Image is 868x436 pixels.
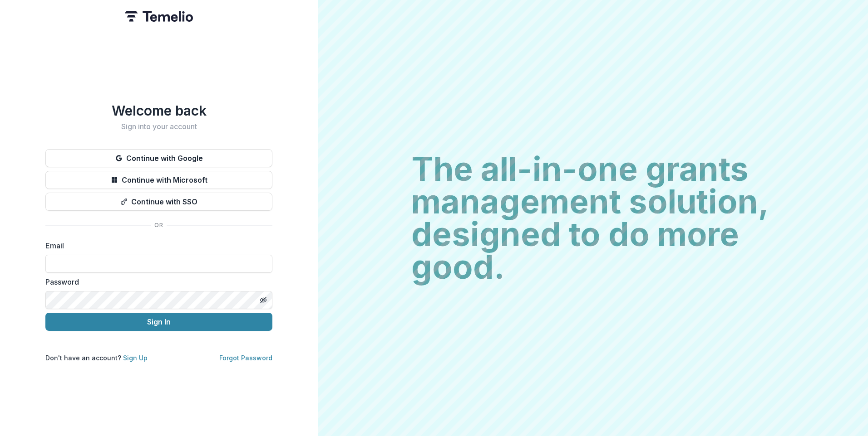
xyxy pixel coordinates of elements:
button: Continue with Google [45,149,272,167]
h2: Sign into your account [45,122,272,131]
label: Email [45,240,267,251]
button: Continue with Microsoft [45,171,272,189]
label: Password [45,276,267,287]
button: Continue with SSO [45,193,272,211]
a: Sign Up [123,354,148,362]
a: Forgot Password [219,354,272,362]
img: Temelio [125,11,193,22]
button: Toggle password visibility [256,293,271,307]
h1: Welcome back [45,102,272,119]
p: Don't have an account? [45,353,148,363]
button: Sign In [45,313,272,331]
